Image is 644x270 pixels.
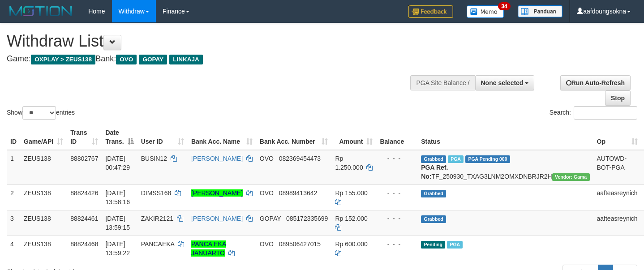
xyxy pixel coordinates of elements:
[448,155,464,163] span: Marked by aafsreyleap
[20,124,67,150] th: Game/API: activate to sort column ascending
[7,236,20,261] td: 4
[550,106,637,120] label: Search:
[20,150,67,185] td: ZEUS138
[191,240,226,257] a: PANCA EKA JANUARTO
[593,124,641,150] th: Op: activate to sort column ascending
[421,215,446,223] span: Grabbed
[481,79,524,86] span: None selected
[475,75,535,90] button: None selected
[191,189,243,197] a: [PERSON_NAME]
[141,215,173,222] span: ZAKIR2121
[191,155,243,162] a: [PERSON_NAME]
[467,5,504,18] img: Button%20Memo.svg
[20,236,67,261] td: ZEUS138
[7,106,75,120] label: Show entries
[408,5,453,18] img: Feedback.jpg
[421,241,445,249] span: Pending
[465,155,510,163] span: PGA Pending
[417,124,593,150] th: Status
[279,240,321,248] span: Copy 089506427015 to clipboard
[260,215,281,222] span: GOPAY
[331,124,376,150] th: Amount: activate to sort column ascending
[7,210,20,236] td: 3
[141,155,167,162] span: BUSIN12
[279,155,321,162] span: Copy 082369454473 to clipboard
[335,189,367,197] span: Rp 155.000
[335,240,367,248] span: Rp 600.000
[7,150,20,185] td: 1
[593,210,641,236] td: aafteasreynich
[67,124,102,150] th: Trans ID: activate to sort column ascending
[137,124,188,150] th: User ID: activate to sort column ascending
[70,215,98,222] span: 88824461
[421,155,446,163] span: Grabbed
[376,124,417,150] th: Balance
[560,75,631,90] a: Run Auto-Refresh
[593,184,641,210] td: aafteasreynich
[141,189,172,197] span: DIMSS168
[7,4,75,18] img: MOTION_logo.png
[605,90,631,106] a: Stop
[7,124,20,150] th: ID
[279,189,318,197] span: Copy 08989413642 to clipboard
[70,189,98,197] span: 88824426
[102,124,137,150] th: Date Trans.: activate to sort column descending
[260,155,274,162] span: OVO
[498,2,510,10] span: 34
[574,106,637,120] input: Search:
[7,55,421,64] h4: Game: Bank:
[191,215,243,222] a: [PERSON_NAME]
[417,150,593,185] td: TF_250930_TXAG3LNM2OMXDNBRJR2H
[105,155,130,171] span: [DATE] 00:47:29
[593,150,641,185] td: AUTOWD-BOT-PGA
[335,215,367,222] span: Rp 152.000
[421,190,446,197] span: Grabbed
[70,155,98,162] span: 88802767
[380,189,414,197] div: - - -
[421,164,448,180] b: PGA Ref. No:
[20,184,67,210] td: ZEUS138
[139,55,167,64] span: GOPAY
[105,215,130,231] span: [DATE] 13:59:15
[141,240,174,248] span: PANCAEKA
[20,210,67,236] td: ZEUS138
[188,124,256,150] th: Bank Acc. Name: activate to sort column ascending
[552,173,590,181] span: Vendor URL: https://trx31.1velocity.biz
[380,154,414,163] div: - - -
[31,55,95,64] span: OXPLAY > ZEUS138
[22,106,56,120] select: Showentries
[260,240,274,248] span: OVO
[256,124,332,150] th: Bank Acc. Number: activate to sort column ascending
[7,32,421,50] h1: Withdraw List
[105,240,130,257] span: [DATE] 13:59:22
[518,5,562,17] img: panduan.png
[169,55,203,64] span: LINKAJA
[105,189,130,206] span: [DATE] 13:58:16
[70,240,98,248] span: 88824468
[335,155,363,171] span: Rp 1.250.000
[380,240,414,249] div: - - -
[116,55,137,64] span: OVO
[260,189,274,197] span: OVO
[286,215,328,222] span: Copy 085172335699 to clipboard
[447,241,463,249] span: Marked by aafnoeunsreypich
[410,75,475,90] div: PGA Site Balance /
[380,214,414,223] div: - - -
[7,184,20,210] td: 2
